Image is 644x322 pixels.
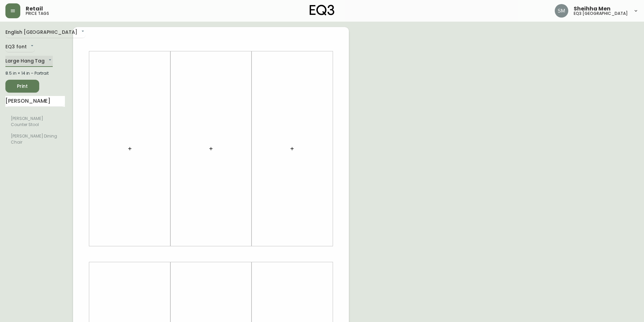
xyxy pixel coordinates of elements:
span: Print [11,82,34,91]
span: Retail [26,6,43,11]
button: Print [5,80,39,93]
h5: price tags [26,11,49,16]
li: Small Hang Tag [5,130,65,148]
div: EQ3 font [5,42,35,53]
h5: eq3 [GEOGRAPHIC_DATA] [574,11,628,16]
span: Sheihha Men [574,6,611,11]
img: cfa6f7b0e1fd34ea0d7b164297c1067f [555,4,568,18]
input: Search [5,96,65,107]
li: Small Hang Tag [5,113,65,130]
img: logo [310,5,335,16]
div: Large Hang Tag [5,56,53,67]
div: 8.5 in × 14 in – Portrait [5,70,65,76]
div: English [GEOGRAPHIC_DATA] [5,27,86,38]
